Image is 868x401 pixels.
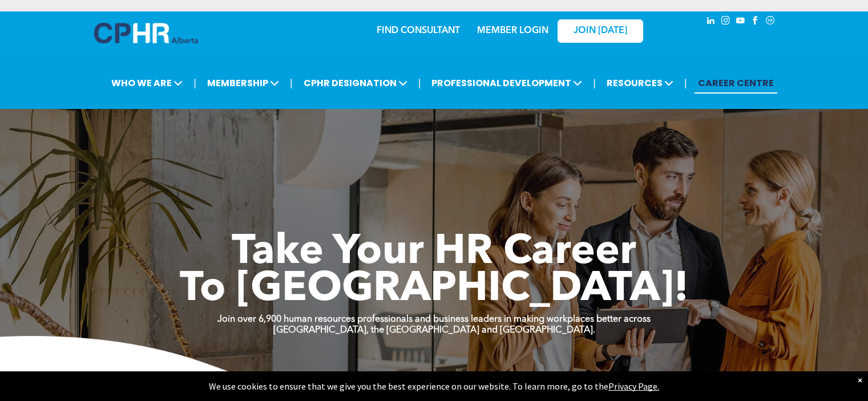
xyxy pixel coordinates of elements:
[193,71,196,95] li: |
[603,72,677,94] span: RESOURCES
[574,26,627,37] span: JOIN [DATE]
[593,71,596,95] li: |
[477,26,548,35] a: MEMBER LOGIN
[94,23,198,43] img: A blue and white logo for cp alberta
[705,14,717,30] a: linkedin
[217,315,651,324] strong: Join over 6,900 human resources professionals and business leaders in making workplaces better ac...
[377,26,460,35] a: FIND CONSULTANT
[108,72,186,94] span: WHO WE ARE
[734,14,747,30] a: youtube
[749,14,762,30] a: facebook
[428,72,586,94] span: PROFESSIONAL DEVELOPMENT
[300,72,411,94] span: CPHR DESIGNATION
[558,19,643,43] a: JOIN [DATE]
[764,14,777,30] a: Social network
[684,71,687,95] li: |
[180,269,689,310] span: To [GEOGRAPHIC_DATA]!
[608,380,659,392] a: Privacy Page.
[418,71,421,95] li: |
[858,374,862,386] div: Dismiss notification
[204,72,282,94] span: MEMBERSHIP
[273,326,595,335] strong: [GEOGRAPHIC_DATA], the [GEOGRAPHIC_DATA] and [GEOGRAPHIC_DATA].
[290,71,293,95] li: |
[720,14,732,30] a: instagram
[232,232,636,273] span: Take Your HR Career
[695,72,777,94] a: CAREER CENTRE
